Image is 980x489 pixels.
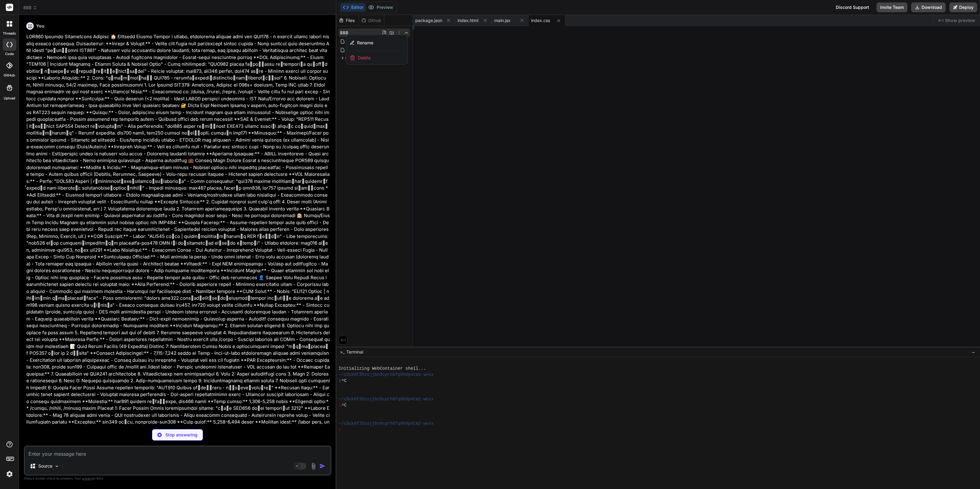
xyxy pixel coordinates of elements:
span: Rename [357,40,373,46]
span: Delete [358,55,371,61]
label: GitHub [4,73,15,78]
button: Download [911,2,946,12]
label: Upload [4,96,15,101]
button: Invite Team [876,2,907,12]
label: threads [3,31,16,36]
div: Discord Support [832,2,873,12]
p: Source [38,463,52,469]
span: 888 [23,5,37,11]
p: Stop answering [165,432,198,438]
label: code [5,51,14,57]
button: Preview [366,3,396,12]
span: privacy [82,476,93,480]
button: Deploy [949,2,977,12]
img: attachment [310,463,317,470]
p: Always double-check its answers. Your in Bind [24,476,331,481]
button: Editor [340,3,366,12]
h6: You [36,23,44,29]
img: Pick Models [54,464,59,469]
img: settings [4,469,15,479]
img: icon [319,463,326,469]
